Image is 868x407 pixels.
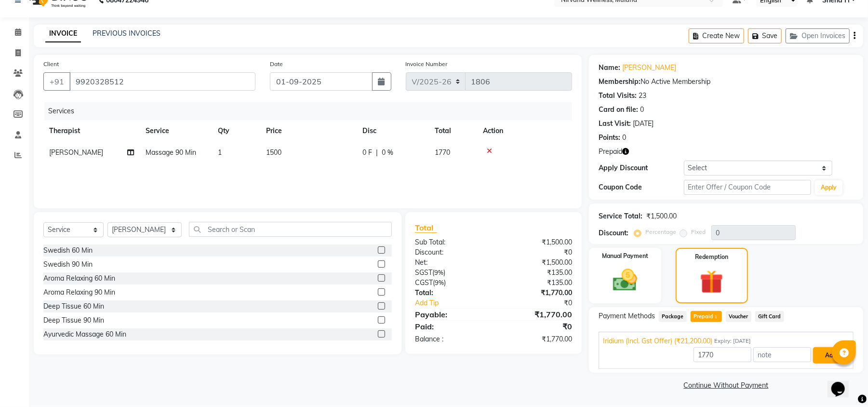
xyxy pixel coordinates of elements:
div: Name: [599,63,620,73]
span: 0 F [362,148,372,158]
span: Prepaid [599,147,622,157]
div: Swedish 90 Min [43,259,93,270]
span: Expiry: [DATE] [714,337,751,345]
span: 1770 [435,148,450,157]
iframe: chat widget [828,368,858,397]
span: CGST [415,278,433,287]
span: 9% [434,269,443,276]
div: ₹1,770.00 [494,288,579,298]
div: 0 [622,133,626,143]
div: Deep Tissue 90 Min [43,315,104,326]
button: Add [813,347,848,364]
span: [PERSON_NAME] [49,148,103,157]
div: Services [44,102,579,120]
div: Membership: [599,77,641,87]
span: Total [415,223,437,233]
th: Therapist [43,120,140,142]
div: Total Visits: [599,91,637,101]
button: Open Invoices [786,28,850,43]
input: Enter Offer / Coupon Code [684,180,811,195]
th: Service [140,120,212,142]
label: Redemption [695,253,728,261]
th: Disc [357,120,429,142]
label: Manual Payment [602,252,648,260]
input: Search by Name/Mobile/Email/Code [69,72,255,91]
th: Qty [212,120,260,142]
span: 1 [218,148,222,157]
a: INVOICE [45,25,81,42]
div: Balance : [408,334,494,344]
div: Payable: [408,309,494,320]
button: +91 [43,72,70,91]
div: No Active Membership [599,77,854,87]
div: Aroma Relaxing 90 Min [43,287,115,298]
a: PREVIOUS INVOICES [93,29,160,38]
div: Aroma Relaxing 60 Min [43,273,115,284]
img: _cash.svg [605,266,645,294]
a: Continue Without Payment [591,380,861,391]
span: Payment Methods [599,311,655,321]
div: Net: [408,258,494,268]
span: Voucher [726,311,751,322]
div: ₹0 [494,321,579,332]
div: ( ) [408,278,494,288]
label: Date [270,60,283,68]
div: Discount: [408,247,494,258]
input: note [753,347,811,362]
div: ₹1,500.00 [646,211,677,221]
div: Sub Total: [408,237,494,247]
span: | [376,148,378,158]
label: Invoice Number [406,60,448,68]
div: Swedish 60 Min [43,245,93,256]
div: Discount: [599,228,628,238]
div: Apply Discount [599,163,683,173]
label: Fixed [691,228,706,236]
span: Iridium (Incl. Gst Offer) (₹21,200.00) [603,336,712,346]
div: Points: [599,133,620,143]
span: Package [659,311,687,322]
div: 0 [640,105,644,115]
label: Percentage [645,228,676,236]
a: [PERSON_NAME] [622,63,676,73]
div: 23 [639,91,646,101]
input: Search or Scan [189,222,392,237]
span: 9% [435,279,444,286]
button: Save [748,28,782,43]
span: Massage 90 Min [146,148,196,157]
a: Add Tip [408,298,508,308]
div: ( ) [408,268,494,278]
div: ₹1,770.00 [494,309,579,320]
div: ₹135.00 [494,278,579,288]
div: Deep Tissue 60 Min [43,301,104,312]
div: ₹0 [494,247,579,258]
span: 0 % [382,148,393,158]
div: ₹1,500.00 [494,258,579,268]
th: Action [477,120,572,142]
span: Prepaid [691,311,722,322]
input: Amount [694,347,751,362]
div: Total: [408,288,494,298]
div: Last Visit: [599,119,631,129]
div: Paid: [408,321,494,332]
div: Service Total: [599,211,642,221]
span: Gift Card [755,311,784,322]
th: Price [260,120,357,142]
div: [DATE] [633,119,654,129]
button: Create New [689,28,744,43]
div: Coupon Code [599,182,683,192]
label: Client [43,60,59,68]
div: Ayurvedic Massage 60 Min [43,329,126,339]
div: ₹0 [508,298,579,308]
span: 1500 [266,148,281,157]
div: ₹1,500.00 [494,237,579,247]
div: ₹1,770.00 [494,334,579,344]
span: 1 [714,314,719,320]
th: Total [429,120,477,142]
span: SGST [415,268,432,277]
button: Apply [815,180,842,195]
div: Card on file: [599,105,638,115]
img: _gift.svg [693,267,731,297]
div: ₹135.00 [494,268,579,278]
